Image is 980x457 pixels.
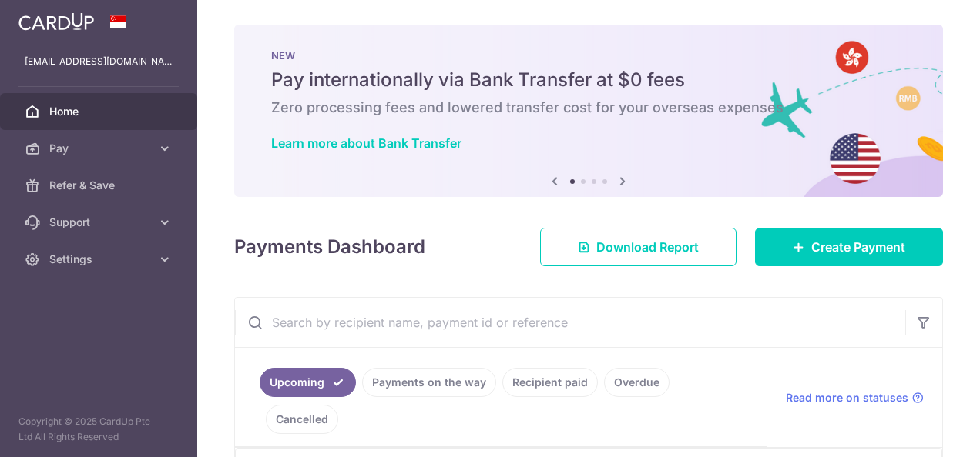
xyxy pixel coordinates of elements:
p: NEW [271,49,906,62]
span: Pay [49,141,151,156]
h4: Payments Dashboard [234,233,425,261]
a: Upcoming [260,368,356,397]
img: Bank transfer banner [234,25,943,197]
span: Refer & Save [49,178,151,193]
a: Read more on statuses [786,390,924,405]
input: Search by recipient name, payment id or reference [235,298,905,347]
a: Overdue [604,368,670,397]
span: Create Payment [811,238,905,256]
span: Download Report [596,238,699,256]
span: Read more on statuses [786,390,908,405]
a: Create Payment [755,228,943,266]
a: Download Report [540,228,737,266]
a: Payments on the way [362,368,496,397]
h6: Zero processing fees and lowered transfer cost for your overseas expenses [271,98,906,117]
span: Support [49,215,151,230]
h5: Pay internationally via Bank Transfer at $0 fees [271,68,906,92]
span: Home [49,104,151,119]
iframe: Opens a widget where you can find more information [881,411,965,449]
img: CardUp [18,12,94,31]
a: Recipient paid [502,368,598,397]
p: [EMAIL_ADDRESS][DOMAIN_NAME] [25,54,173,69]
span: Settings [49,252,151,267]
a: Learn more about Bank Transfer [271,135,461,151]
a: Cancelled [266,405,338,434]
